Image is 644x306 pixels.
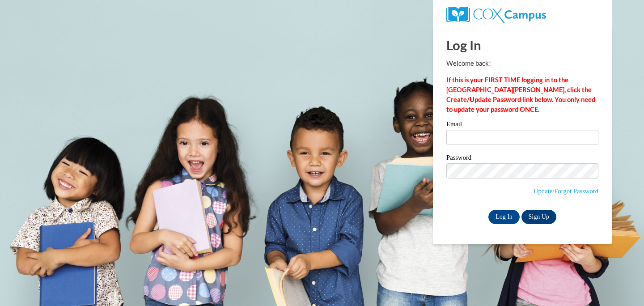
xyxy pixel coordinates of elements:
strong: If this is your FIRST TIME logging in to the [GEOGRAPHIC_DATA][PERSON_NAME], click the Create/Upd... [446,76,595,113]
label: Email [446,121,598,130]
a: Update/Forgot Password [534,187,598,195]
p: Welcome back! [446,59,598,68]
a: Sign Up [521,210,556,224]
img: COX Campus [446,7,546,23]
a: COX Campus [446,10,546,18]
label: Password [446,154,598,163]
h1: Log In [446,36,598,54]
input: Log In [488,210,520,224]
